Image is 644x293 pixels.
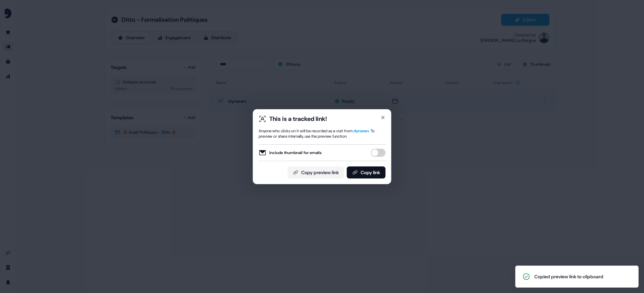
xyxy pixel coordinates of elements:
[354,128,369,134] span: dynaren
[259,149,322,157] label: Include thumbnail for emails
[288,166,344,178] button: Copy preview link
[259,128,386,139] div: Anyone who clicks on it will be recorded as a visit from . To preview or share internally, use th...
[534,273,603,280] div: Copied preview link to clipboard
[347,166,386,178] button: Copy link
[269,115,327,123] div: This is a tracked link!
